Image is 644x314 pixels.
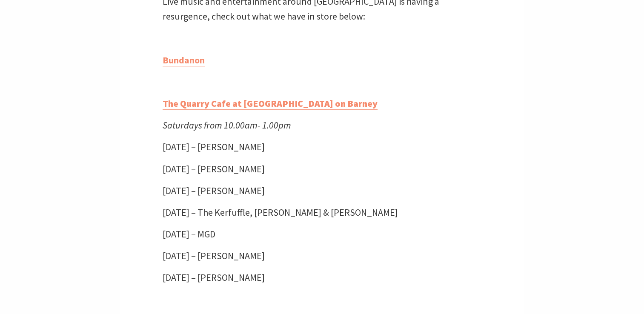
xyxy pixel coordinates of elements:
[163,205,482,220] p: [DATE] – The Kerfuffle, [PERSON_NAME] & [PERSON_NAME]
[163,227,482,242] p: [DATE] – MGD
[163,162,482,177] p: [DATE] – [PERSON_NAME]
[163,97,378,110] a: The Quarry Cafe at [GEOGRAPHIC_DATA] on Barney
[163,119,291,131] em: Saturdays from 10.00am- 1.00pm
[163,248,482,263] p: [DATE] – [PERSON_NAME]
[163,140,482,154] p: [DATE] – [PERSON_NAME]
[163,183,482,198] p: [DATE] – [PERSON_NAME]
[163,97,378,109] strong: The Quarry Cafe at [GEOGRAPHIC_DATA] on Barney
[163,270,482,285] p: [DATE] – [PERSON_NAME]
[163,54,205,66] a: Bundanon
